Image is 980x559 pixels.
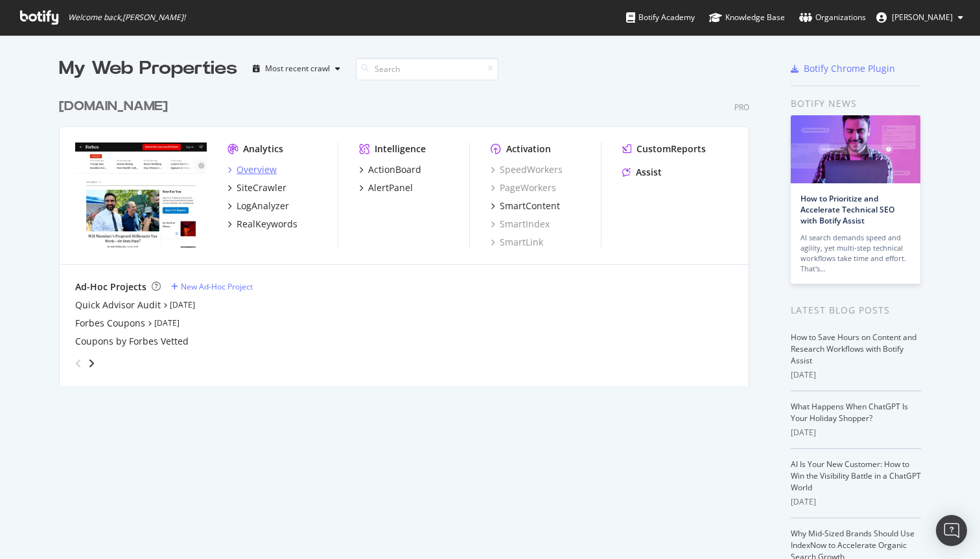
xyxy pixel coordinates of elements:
div: Latest Blog Posts [791,303,921,317]
a: Assist [622,166,662,179]
div: Botify Chrome Plugin [804,62,895,75]
div: My Web Properties [59,56,237,82]
input: Search [356,58,498,80]
div: grid [59,82,760,386]
a: Coupons by Forbes Vetted [75,335,189,348]
a: [DATE] [170,299,195,310]
a: SiteCrawler [227,181,286,194]
div: Botify Academy [626,11,695,24]
button: [PERSON_NAME] [866,7,974,28]
div: [DATE] [791,427,921,439]
div: SiteCrawler [237,181,286,194]
div: CustomReports [636,143,706,155]
a: CustomReports [622,143,706,155]
div: Overview [237,163,277,176]
a: [DOMAIN_NAME] [59,97,173,116]
a: How to Save Hours on Content and Research Workflows with Botify Assist [791,332,916,366]
a: New Ad-Hoc Project [171,281,253,292]
a: Quick Advisor Audit [75,299,161,312]
img: forbes.com [75,143,207,247]
div: Activation [506,143,551,155]
div: RealKeywords [237,218,297,231]
a: Botify Chrome Plugin [791,62,895,75]
div: [DATE] [791,369,921,381]
div: [DOMAIN_NAME] [59,97,168,116]
a: How to Prioritize and Accelerate Technical SEO with Botify Assist [800,193,894,226]
div: Open Intercom Messenger [936,515,967,546]
div: [DATE] [791,496,921,508]
div: AlertPanel [368,181,413,194]
div: Intelligence [375,143,426,155]
a: ActionBoard [359,163,421,176]
div: Botify news [791,97,921,111]
div: New Ad-Hoc Project [181,281,253,292]
a: SpeedWorkers [491,163,563,176]
div: LogAnalyzer [237,200,289,212]
div: ActionBoard [368,163,421,176]
div: angle-left [70,353,87,374]
a: Overview [227,163,277,176]
div: SmartContent [500,200,560,212]
button: Most recent crawl [248,58,345,79]
div: Analytics [243,143,283,155]
a: [DATE] [154,317,180,328]
div: Assist [636,166,662,179]
span: Welcome back, [PERSON_NAME] ! [68,12,185,23]
div: Pro [734,102,749,113]
img: How to Prioritize and Accelerate Technical SEO with Botify Assist [791,115,920,183]
div: AI search demands speed and agility, yet multi-step technical workflows take time and effort. Tha... [800,233,911,274]
div: Organizations [799,11,866,24]
div: angle-right [87,357,96,370]
a: SmartContent [491,200,560,212]
a: SmartIndex [491,218,550,231]
a: Forbes Coupons [75,317,145,330]
a: AI Is Your New Customer: How to Win the Visibility Battle in a ChatGPT World [791,459,921,493]
a: SmartLink [491,236,543,249]
span: Dawlat Chebly [892,12,953,23]
div: Most recent crawl [265,65,330,73]
a: PageWorkers [491,181,556,194]
a: What Happens When ChatGPT Is Your Holiday Shopper? [791,401,908,424]
a: LogAnalyzer [227,200,289,212]
div: Ad-Hoc Projects [75,280,146,293]
div: Knowledge Base [709,11,785,24]
a: AlertPanel [359,181,413,194]
a: RealKeywords [227,218,297,231]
